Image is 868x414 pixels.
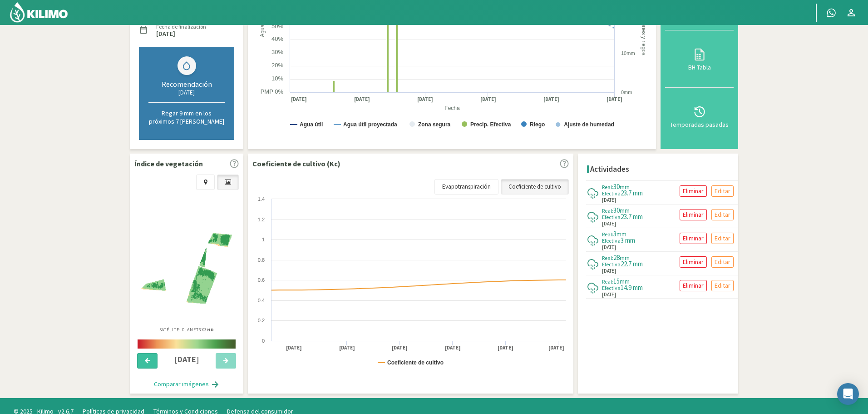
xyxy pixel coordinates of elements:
[392,344,408,351] text: [DATE]
[590,165,629,174] h4: Actividades
[683,209,704,220] p: Eliminar
[271,75,283,82] text: 10%
[620,183,630,191] span: mm
[258,257,265,263] text: 0.8
[607,96,622,103] text: [DATE]
[258,217,265,222] text: 1.2
[602,190,621,197] span: Efectiva
[711,185,734,197] button: Editar
[715,257,730,267] p: Editar
[343,121,397,128] text: Agua útil proyectada
[680,209,707,220] button: Eliminar
[621,259,643,268] span: 22.7 mm
[258,277,265,283] text: 0.6
[262,237,265,242] text: 1
[134,158,203,169] p: Índice de vegetación
[498,344,513,351] text: [DATE]
[387,359,444,366] text: Coeficiente de cultivo
[445,344,461,351] text: [DATE]
[291,96,307,103] text: [DATE]
[271,62,283,69] text: 20%
[258,318,265,323] text: 0.2
[621,50,635,56] text: 10mm
[602,220,616,228] span: [DATE]
[258,298,265,303] text: 0.4
[602,261,621,268] span: Efectiva
[621,236,635,244] span: 3 mm
[683,280,704,291] p: Eliminar
[602,267,616,275] span: [DATE]
[286,344,302,351] text: [DATE]
[621,90,632,95] text: 0mm
[252,158,340,169] p: Coeficiente de cultivo (Kc)
[616,230,626,238] span: mm
[271,23,283,30] text: 50%
[680,256,707,268] button: Eliminar
[602,207,613,214] span: Real:
[261,88,284,95] text: PMP 0%
[680,280,707,291] button: Eliminar
[470,121,511,128] text: Precip. Efectiva
[258,196,265,202] text: 1.4
[271,35,283,42] text: 40%
[145,375,229,394] button: Comparar imágenes
[259,16,266,37] text: Agua útil
[602,231,613,238] span: Real:
[711,256,734,268] button: Editar
[621,212,643,221] span: 23.7 mm
[141,233,232,304] img: 8f71836c-09ac-4020-8074-ba7c5629f715_-_planet_-_2025-09-05.png
[837,383,859,405] div: Open Intercom Messenger
[668,121,731,128] div: Temporadas pasadas
[711,280,734,291] button: Editar
[148,89,225,96] div: [DATE]
[156,31,175,37] label: [DATE]
[613,277,620,285] span: 15
[683,233,704,244] p: Eliminar
[444,105,460,111] text: Fecha
[683,257,704,267] p: Eliminar
[480,96,496,103] text: [DATE]
[668,64,731,70] div: BH Tabla
[339,344,355,351] text: [DATE]
[148,80,225,89] div: Recomendación
[665,30,734,87] button: BH Tabla
[613,206,620,214] span: 30
[613,229,616,238] span: 3
[621,283,643,292] span: 14.9 mm
[199,327,214,333] span: 3X3
[620,254,630,262] span: mm
[271,49,283,55] text: 30%
[602,244,616,251] span: [DATE]
[417,96,433,103] text: [DATE]
[602,214,621,220] span: Efectiva
[602,254,613,261] span: Real:
[564,121,614,128] text: Ajuste de humedad
[300,121,323,128] text: Agua útil
[148,109,225,125] p: Regar 9 mm en los próximos 7 [PERSON_NAME]
[620,277,630,285] span: mm
[715,233,730,244] p: Editar
[434,179,498,195] a: Evapotranspiración
[501,179,569,195] a: Coeficiente de cultivo
[715,186,730,196] p: Editar
[602,278,613,285] span: Real:
[602,291,616,299] span: [DATE]
[602,184,613,190] span: Real:
[418,121,451,128] text: Zona segura
[711,209,734,220] button: Editar
[9,1,69,23] img: Kilimo
[602,284,621,291] span: Efectiva
[621,189,643,197] span: 23.7 mm
[613,182,620,191] span: 30
[620,206,630,214] span: mm
[156,23,206,31] label: Fecha de finalización
[207,327,214,333] b: HD
[530,121,545,128] text: Riego
[159,326,214,333] p: Satélite: Planet
[354,96,370,103] text: [DATE]
[262,338,265,344] text: 0
[683,186,704,196] p: Eliminar
[711,233,734,244] button: Editar
[715,280,730,291] p: Editar
[680,233,707,244] button: Eliminar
